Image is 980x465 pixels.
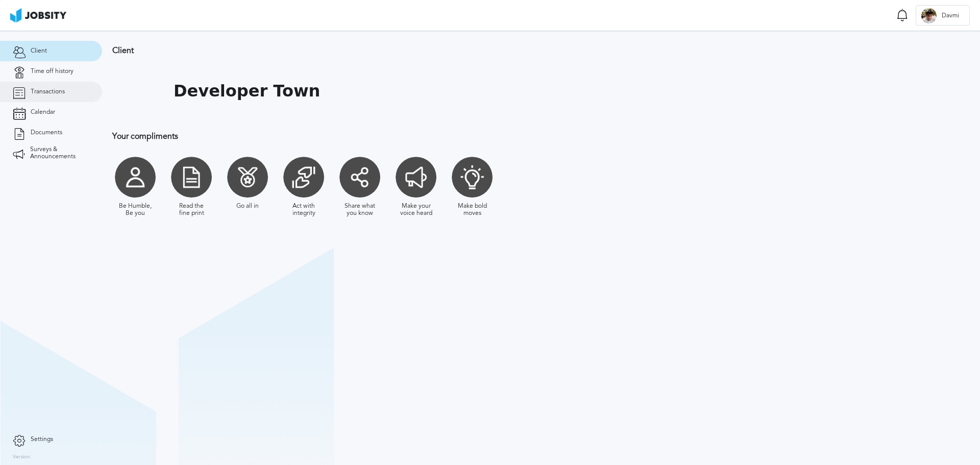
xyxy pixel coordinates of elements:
span: Time off history [31,68,73,75]
span: Documents [31,129,62,136]
div: D [921,8,937,23]
img: ab4bad089aa723f57921c736e9817d99.png [10,8,66,22]
div: Read the fine print [174,203,209,217]
div: Act with integrity [286,203,322,217]
div: Make your voice heard [398,203,434,217]
h3: Client [112,46,666,55]
span: Client [31,47,47,55]
div: Share what you know [342,203,378,217]
h1: Developer Town [174,82,320,101]
div: Make bold moves [454,203,490,217]
div: Be Humble, Be you [117,203,153,217]
span: Calendar [31,109,55,116]
span: Transactions [31,88,65,95]
span: Settings [31,436,53,443]
button: DDavmi [916,5,970,26]
span: Surveys & Announcements [30,146,89,160]
h3: Your compliments [112,132,666,141]
label: Version: [13,454,32,460]
div: Go all in [236,203,259,210]
span: Davmi [937,12,964,19]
